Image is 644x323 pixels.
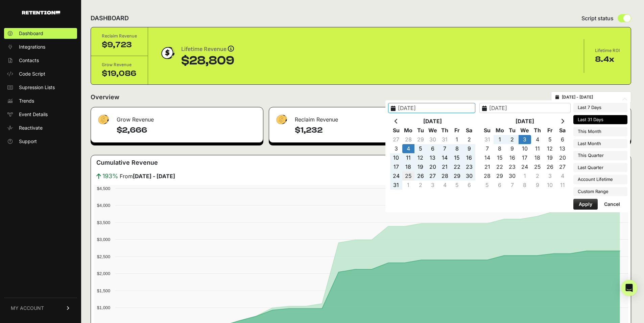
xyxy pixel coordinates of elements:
[531,181,544,190] td: 9
[573,127,627,136] li: This Month
[556,153,569,162] td: 20
[390,135,402,144] td: 27
[402,162,414,171] td: 18
[581,14,614,22] span: Script status
[519,153,531,162] td: 17
[544,144,556,153] td: 12
[531,126,544,135] th: Th
[494,135,506,144] td: 1
[19,98,34,104] span: Trends
[544,153,556,162] td: 19
[19,125,43,131] span: Reactivate
[390,171,402,181] td: 24
[402,144,414,153] td: 4
[390,126,402,135] th: Su
[519,162,531,171] td: 24
[463,162,475,171] td: 23
[439,181,451,190] td: 4
[531,153,544,162] td: 18
[481,135,494,144] td: 31
[494,181,506,190] td: 6
[390,162,402,171] td: 17
[4,298,77,318] a: MY ACCOUNT
[519,126,531,135] th: We
[427,144,439,153] td: 6
[4,82,77,93] a: Supression Lists
[451,181,463,190] td: 5
[275,113,288,126] img: fa-dollar-13500eef13a19c4ab2b9ed9ad552e47b0d9fc28b02b83b90ba0e00f96d6372e9.png
[97,305,110,310] text: $1,000
[556,144,569,153] td: 13
[22,11,60,15] img: Retention.com
[414,162,427,171] td: 19
[102,171,118,181] span: 193%
[414,153,427,162] td: 12
[463,181,475,190] td: 6
[439,162,451,171] td: 21
[390,144,402,153] td: 3
[544,171,556,181] td: 3
[519,135,531,144] td: 3
[427,171,439,181] td: 27
[402,171,414,181] td: 25
[531,162,544,171] td: 25
[102,61,137,68] div: Grow Revenue
[573,199,598,210] button: Apply
[427,135,439,144] td: 30
[494,126,506,135] th: Mo
[91,92,119,102] h2: Overview
[451,144,463,153] td: 8
[102,33,137,39] div: Reclaim Revenue
[97,186,110,191] text: $4,500
[439,153,451,162] td: 14
[439,171,451,181] td: 28
[439,144,451,153] td: 7
[97,203,110,208] text: $4,000
[97,288,110,293] text: $1,500
[97,271,110,276] text: $2,000
[595,54,620,65] div: 8.4x
[414,144,427,153] td: 5
[4,123,77,133] a: Reactivate
[439,135,451,144] td: 31
[4,96,77,106] a: Trends
[451,171,463,181] td: 29
[544,135,556,144] td: 5
[544,181,556,190] td: 10
[481,181,494,190] td: 5
[595,47,620,54] div: Lifetime ROI
[463,126,475,135] th: Sa
[573,151,627,160] li: This Quarter
[19,84,55,91] span: Supression Lists
[494,144,506,153] td: 8
[556,162,569,171] td: 27
[4,69,77,79] a: Code Script
[91,107,263,128] div: Grow Revenue
[159,45,176,61] img: dollar-coin-05c43ed7efb7bc0c12610022525b4bbbb207c7efeef5aecc26f025e68dcafac9.png
[506,144,519,153] td: 9
[573,187,627,196] li: Custom Range
[117,125,258,136] h4: $2,666
[120,172,175,180] span: From
[414,135,427,144] td: 29
[556,135,569,144] td: 6
[519,181,531,190] td: 8
[556,171,569,181] td: 4
[91,14,129,23] h2: DASHBOARD
[414,171,427,181] td: 26
[531,171,544,181] td: 2
[4,136,77,147] a: Support
[506,135,519,144] td: 2
[19,44,45,50] span: Integrations
[96,113,110,126] img: fa-dollar-13500eef13a19c4ab2b9ed9ad552e47b0d9fc28b02b83b90ba0e00f96d6372e9.png
[506,162,519,171] td: 23
[97,254,110,259] text: $2,500
[4,42,77,52] a: Integrations
[102,68,137,79] div: $19,086
[463,153,475,162] td: 16
[573,115,627,125] li: Last 31 Days
[402,126,414,135] th: Mo
[96,158,158,167] h3: Cumulative Revenue
[494,162,506,171] td: 22
[573,175,627,184] li: Account Lifetime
